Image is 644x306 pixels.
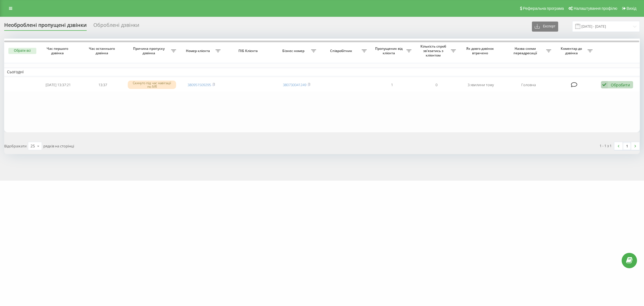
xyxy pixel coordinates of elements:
[503,77,554,92] td: Головна
[627,6,636,11] span: Вихід
[229,49,269,53] span: ПІБ Клієнта
[36,77,80,92] td: [DATE] 13:37:21
[557,46,588,55] span: Коментар до дзвінка
[623,142,631,150] a: 1
[93,22,139,31] div: Оброблені дзвінки
[370,77,414,92] td: 1
[182,49,216,53] span: Номер клієнта
[30,143,35,149] div: 25
[4,22,87,31] div: Необроблені пропущені дзвінки
[4,68,640,76] td: Сьогодні
[128,81,176,89] div: Скинуто під час навігації по IVR
[8,48,36,54] button: Обрати всі
[611,82,630,88] div: Обробити
[80,77,125,92] td: 13:37
[4,143,27,149] span: Відображати
[43,143,74,149] span: рядків на сторінці
[41,46,76,55] span: Час першого дзвінка
[128,46,171,55] span: Причина пропуску дзвінка
[506,46,546,55] span: Назва схеми переадресації
[85,46,120,55] span: Час останнього дзвінка
[459,77,503,92] td: 3 хвилини тому
[600,143,612,149] div: 1 - 1 з 1
[574,6,617,11] span: Налаштування профілю
[322,49,362,53] span: Співробітник
[463,46,498,55] span: Як довго дзвінок втрачено
[414,77,459,92] td: 0
[277,49,311,53] span: Бізнес номер
[283,82,306,87] a: 380730041249
[417,44,451,57] span: Кількість спроб зв'язатись з клієнтом
[372,46,406,55] span: Пропущених від клієнта
[532,22,558,32] button: Експорт
[523,6,564,11] span: Реферальна програма
[188,82,211,87] a: 380951509295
